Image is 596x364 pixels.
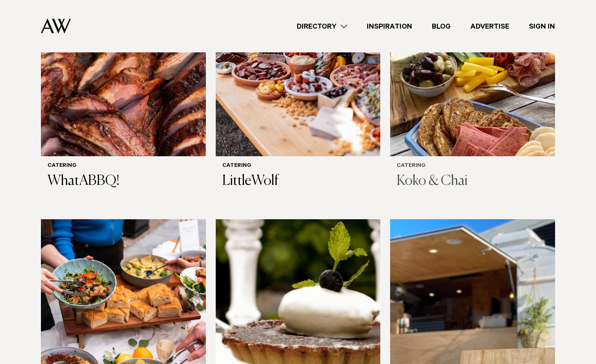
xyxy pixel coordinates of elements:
h6: Catering [47,163,199,170]
h3: LittleWolf [222,173,374,190]
h6: Catering [397,163,549,170]
a: Advertise [461,21,519,32]
img: Auckland Weddings Logo [41,18,71,34]
h3: WhatABBQ! [47,173,199,190]
a: Blog [422,21,461,32]
a: Inspiration [357,21,422,32]
a: Directory [287,21,357,32]
h3: Koko & Chai [397,173,549,190]
a: Sign In [519,21,565,32]
h6: Catering [222,163,374,170]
